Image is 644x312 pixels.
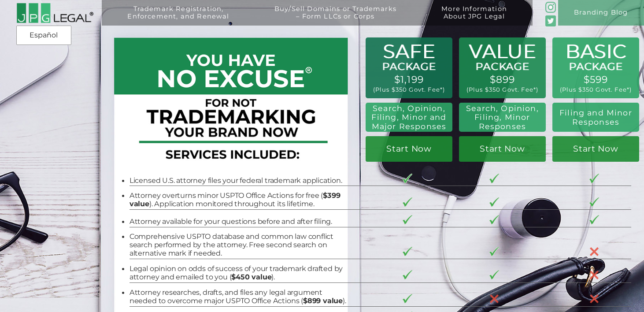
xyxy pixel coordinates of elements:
[231,272,271,281] b: $450 value
[489,247,499,256] img: checkmark-border-3.png
[130,264,347,281] li: Legal opinion on odds of success of your trademark drafted by attorney and emailed to you ( ).
[557,108,634,126] h2: Filing and Minor Responses
[403,197,412,207] img: checkmark-border-3.png
[589,294,599,304] img: X-30-3.png
[589,270,599,280] img: X-30-3.png
[255,5,416,31] a: Buy/Sell Domains or Trademarks– Form LLCs or Corps
[130,217,347,226] li: Attorney available for your questions before and after filing.
[545,15,556,26] img: Twitter_Social_Icon_Rounded_Square_Color-mid-green3-90.png
[130,232,347,257] li: Comprehensive USPTO database and common law conflict search performed by the attorney. Free secon...
[489,294,499,304] img: X-30-3.png
[370,104,449,131] h2: Search, Opinion, Filing, Minor and Major Responses
[589,247,599,256] img: X-30-3.png
[130,288,347,305] li: Attorney researches, drafts, and files any legal argument needed to overcome major USPTO Office A...
[552,136,639,162] a: Start Now
[130,191,347,208] li: Attorney overturns minor USPTO Office Actions for free ( ). Application monitored throughout its ...
[108,5,249,31] a: Trademark Registration,Enforcement, and Renewal
[589,174,599,183] img: checkmark-border-3.png
[489,174,499,183] img: checkmark-border-3.png
[489,197,499,207] img: checkmark-border-3.png
[589,215,599,224] img: checkmark-border-3.png
[403,294,412,303] img: checkmark-border-3.png
[130,191,341,208] b: $399 value
[403,247,412,256] img: checkmark-border-3.png
[403,215,412,224] img: checkmark-border-3.png
[545,2,556,12] img: glyph-logo_May2016-green3-90.png
[589,197,599,207] img: checkmark-border-3.png
[489,270,499,279] img: checkmark-border-3.png
[464,104,540,131] h2: Search, Opinion, Filing, Minor Responses
[19,27,69,43] a: Español
[16,3,93,24] img: 2016-logo-black-letters-3-r.png
[459,136,546,162] a: Start Now
[422,5,526,31] a: More InformationAbout JPG Legal
[303,296,343,305] b: $899 value
[489,215,499,224] img: checkmark-border-3.png
[403,174,412,183] img: checkmark-border-3.png
[366,136,452,162] a: Start Now
[403,270,412,279] img: checkmark-border-3.png
[130,176,347,185] li: Licensed U.S. attorney files your federal trademark application.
